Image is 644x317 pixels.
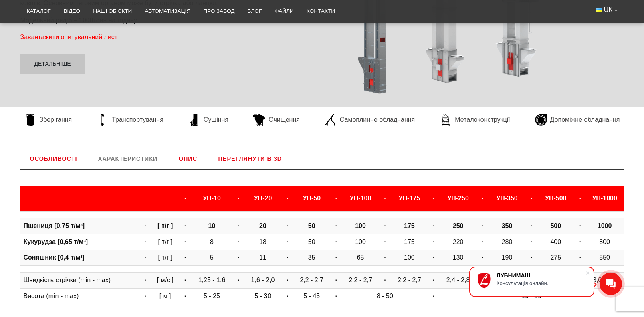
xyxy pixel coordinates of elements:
[390,273,429,288] td: 2,2 - 2,7
[455,115,510,124] span: Металоконструкції
[439,250,477,265] td: 130
[335,238,337,245] strong: ·
[249,114,304,126] a: Очищення
[190,288,233,304] td: 5 - 25
[197,2,241,20] a: Про завод
[244,234,282,250] td: 18
[439,288,624,304] td: 10 - 50
[20,148,87,169] a: Особливості
[303,195,321,202] b: УН-50
[238,254,239,261] strong: ·
[144,254,146,261] strong: ·
[157,222,173,229] b: [ т/г ]
[321,114,419,126] a: Самоплинне обладнання
[531,114,624,126] a: Допоміжне обладнання
[238,277,239,283] strong: ·
[579,254,581,261] strong: ·
[184,195,186,202] strong: ·
[112,115,164,124] span: Транспортування
[537,250,575,265] td: 275
[238,238,239,245] strong: ·
[596,8,602,12] img: Українська
[254,195,272,202] b: УН-20
[20,288,140,304] td: Висота (min - max)
[341,250,380,265] td: 65
[190,234,233,250] td: 8
[390,234,429,250] td: 175
[341,273,380,288] td: 2,2 - 2,7
[496,195,518,202] b: УН-350
[151,273,180,288] td: [ м/с ]
[497,272,585,279] div: ЛУБНИМАШ
[531,195,532,202] strong: ·
[287,254,288,261] strong: ·
[269,115,300,124] span: Очищення
[138,2,197,20] a: Автоматизація
[268,2,300,20] a: Файли
[436,114,514,126] a: Металоконструкції
[355,222,366,229] b: 100
[24,238,88,245] b: Кукурудза [0,65 т/м³]
[433,195,434,202] strong: ·
[341,234,380,250] td: 100
[497,280,585,286] div: Консультація онлайн.
[287,238,288,245] strong: ·
[20,34,118,40] a: Завантажити опитувальний лист
[184,277,186,283] strong: ·
[340,115,415,124] span: Самоплинне обладнання
[287,222,288,229] strong: ·
[482,254,483,261] strong: ·
[190,273,233,288] td: 1,25 - 1,6
[241,2,268,20] a: Блог
[244,250,282,265] td: 11
[502,222,513,229] b: 350
[579,238,581,245] strong: ·
[537,234,575,250] td: 400
[384,222,386,229] strong: ·
[20,2,57,20] a: Каталог
[482,222,483,229] strong: ·
[293,273,331,288] td: 2,2 - 2,7
[89,148,167,169] a: Характеристики
[57,2,87,20] a: Відео
[384,195,386,202] strong: ·
[488,250,526,265] td: 190
[404,222,415,229] b: 175
[24,254,85,261] b: Соняшник [0,4 т/м³]
[390,250,429,265] td: 100
[579,195,581,202] strong: ·
[287,277,288,283] strong: ·
[350,195,371,202] b: УН-100
[203,195,221,202] b: УН-10
[204,115,228,124] span: Сушіння
[24,222,85,229] b: Пшениця [0,75 т/м³]
[300,2,341,20] a: Контакти
[151,250,180,265] td: [ т/г ]
[293,288,331,304] td: 5 - 45
[550,222,561,229] b: 500
[433,238,434,245] strong: ·
[238,195,239,202] strong: ·
[244,288,282,304] td: 5 - 30
[144,222,146,229] strong: ·
[93,114,168,126] a: Транспортування
[585,250,624,265] td: 550
[399,195,420,202] b: УН-175
[453,222,464,229] b: 250
[585,234,624,250] td: 800
[439,234,477,250] td: 220
[433,254,434,261] strong: ·
[184,114,232,126] a: Сушіння
[184,254,186,261] strong: ·
[238,222,239,229] strong: ·
[384,238,386,245] strong: ·
[589,2,624,18] button: UK
[308,222,315,229] b: 50
[598,222,612,229] b: 1000
[184,238,186,245] strong: ·
[184,222,186,229] strong: ·
[433,277,434,283] strong: ·
[531,254,532,261] strong: ·
[287,195,288,202] strong: ·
